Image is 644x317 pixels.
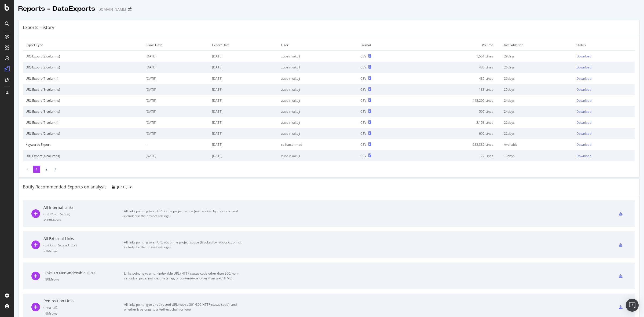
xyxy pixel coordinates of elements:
a: Download [576,54,632,59]
td: [DATE] [143,117,209,128]
div: URL Export (4 columns) [25,154,140,158]
td: zubair.kakuji [279,73,358,84]
div: Download [576,142,591,147]
td: 26 days [501,73,574,84]
button: [DATE] [110,183,134,191]
td: Volume [407,39,501,51]
a: Download [576,65,632,70]
td: [DATE] [143,95,209,106]
td: [DATE] [209,62,279,73]
div: Exports History [23,24,54,31]
td: 2,153 Lines [407,117,501,128]
div: CSV [360,65,366,70]
div: = 968M rows [43,218,124,222]
td: 692 Lines [407,128,501,139]
td: [DATE] [143,106,209,117]
a: Download [576,76,632,81]
div: CSV [360,142,366,147]
td: [DATE] [209,51,279,62]
div: URL Export (2 columns) [25,131,140,136]
td: 26 days [501,62,574,73]
a: Download [576,87,632,92]
div: csv-export [619,305,623,309]
td: zubair.kakuji [279,62,358,73]
div: Download [576,98,591,103]
td: [DATE] [209,84,279,95]
div: All links pointing to an URL out of the project scope (blocked by robots.txt or not included in t... [124,240,245,250]
td: Available for [501,39,574,51]
div: CSV [360,109,366,114]
td: zubair.kakuji [279,51,358,62]
div: CSV [360,154,366,158]
td: [DATE] [209,73,279,84]
td: [DATE] [143,150,209,161]
div: Redirection Links [43,298,124,304]
td: Export Type [23,39,143,51]
div: Botify Recommended Exports on analysis: [23,184,108,190]
div: CSV [360,76,366,81]
li: 2 [43,166,50,173]
td: Export Date [209,39,279,51]
td: [DATE] [143,51,209,62]
td: 435 Lines [407,73,501,84]
div: CSV [360,87,366,92]
div: CSV [360,54,366,59]
a: Download [576,98,632,103]
div: Available [504,142,571,147]
td: zubair.kakuji [279,150,358,161]
div: [DOMAIN_NAME] [97,7,126,12]
td: [DATE] [209,117,279,128]
td: 183 Lines [407,84,501,95]
td: - [143,139,209,150]
td: 22 days [501,128,574,139]
a: Download [576,142,632,147]
span: 2025 Sep. 12th [117,185,127,189]
td: [DATE] [209,106,279,117]
div: = 30M rows [43,277,124,282]
div: csv-export [619,212,623,216]
div: URL Export (2 columns) [25,54,140,59]
td: 24 days [501,95,574,106]
td: [DATE] [143,84,209,95]
td: 507 Lines [407,106,501,117]
td: 24 days [501,106,574,117]
div: Download [576,109,591,114]
div: All External Links [43,236,124,241]
div: Download [576,54,591,59]
div: Download [576,131,591,136]
td: 29 days [501,51,574,62]
div: CSV [360,131,366,136]
td: 22 days [501,117,574,128]
td: zubair.kakuji [279,95,358,106]
div: All links pointing to a redirected URL (with a 301/302 HTTP status code), and whether it belongs ... [124,302,245,312]
div: ( to URLs in Scope ) [43,212,124,216]
td: 25 days [501,84,574,95]
div: All links pointing to an URL in the project scope (not blocked by robots.txt and included in the ... [124,209,245,218]
div: URL Export (3 columns) [25,87,140,92]
td: [DATE] [143,128,209,139]
div: URL Export (1 column) [25,76,140,81]
td: [DATE] [209,139,279,150]
div: CSV [360,98,366,103]
div: Reports - DataExports [18,4,95,13]
div: URL Export (2 columns) [25,65,140,70]
div: = 9M rows [43,311,124,316]
td: User [279,39,358,51]
td: 172 Lines [407,150,501,161]
div: Download [576,87,591,92]
td: 233,382 Lines [407,139,501,150]
td: zubair.kakuji [279,117,358,128]
td: 10 days [501,150,574,161]
div: URL Export (5 columns) [25,98,140,103]
div: Download [576,154,591,158]
div: Download [576,76,591,81]
div: = 7M rows [43,249,124,253]
a: Download [576,154,632,158]
td: 443,205 Lines [407,95,501,106]
div: All Internal Links [43,205,124,210]
td: 1,551 Lines [407,51,501,62]
div: Download [576,65,591,70]
td: 435 Lines [407,62,501,73]
div: csv-export [619,243,623,247]
a: Download [576,131,632,136]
